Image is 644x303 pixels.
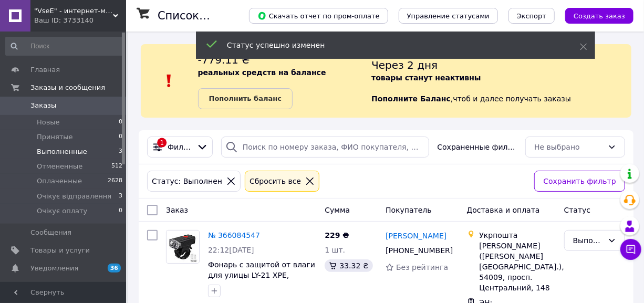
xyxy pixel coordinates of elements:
[247,175,303,187] div: Сбросить все
[198,88,293,109] a: Пополнить баланс
[119,147,122,156] span: 3
[34,16,126,25] div: Ваш ID: 3733140
[325,206,350,214] span: Сумма
[371,53,631,109] div: , чтоб и далее получать заказы
[480,241,556,293] div: [PERSON_NAME] ([PERSON_NAME][GEOGRAPHIC_DATA].), 54009, просп. Центральний, 148
[573,235,604,246] div: Выполнен
[30,228,71,237] span: Сообщения
[399,8,498,24] button: Управление статусами
[37,176,82,186] span: Оплаченные
[221,137,429,158] input: Поиск по номеру заказа, ФИО покупателя, номеру телефона, Email, номеру накладной
[119,132,122,142] span: 0
[198,68,326,77] b: реальных средств на балансе
[386,231,446,241] a: [PERSON_NAME]
[371,74,481,82] b: товары станут неактивны
[574,12,625,20] span: Создать заказ
[325,231,349,239] span: 229 ₴
[5,37,123,56] input: Поиск
[534,171,625,192] button: Сохранить фильтр
[166,230,200,264] a: Фото товару
[564,206,591,214] span: Статус
[438,142,517,152] span: Сохраненные фильтры:
[396,263,448,271] span: Без рейтинга
[508,8,555,24] button: Экспорт
[407,12,490,20] span: Управление статусами
[208,246,254,254] span: 22:12[DATE]
[37,132,73,142] span: Принятые
[208,231,260,239] a: № 366084547
[108,176,122,186] span: 2628
[119,192,122,201] span: 3
[565,8,633,24] button: Создать заказ
[227,40,554,50] div: Статус успешно изменен
[325,259,372,272] div: 33.32 ₴
[34,6,113,16] span: "VseE" - интернет-магазин тактического военного снаряжения | Собственное производство | туризма
[119,118,122,127] span: 0
[543,175,616,187] span: Сохранить фильтр
[371,59,438,71] span: Через 2 дня
[386,246,453,255] span: [PHONE_NUMBER]
[555,11,633,19] a: Создать заказ
[119,206,122,216] span: 0
[467,206,540,214] span: Доставка и оплата
[108,264,121,273] span: 36
[168,142,192,152] span: Фильтры
[37,206,87,216] span: Очікує оплату
[480,230,556,241] div: Укрпошта
[111,162,122,171] span: 512
[30,246,90,255] span: Товары и услуги
[534,141,604,153] div: Не выбрано
[517,12,546,20] span: Экспорт
[620,239,641,260] button: Чат с покупателем
[37,162,82,171] span: Отмененные
[161,73,177,89] img: :exclamation:
[37,192,111,201] span: Очікує відправлення
[257,11,380,20] span: Скачать отчет по пром-оплате
[166,206,188,214] span: Заказ
[386,206,432,214] span: Покупатель
[37,118,60,127] span: Новые
[209,95,282,102] b: Пополнить баланс
[150,175,224,187] div: Статус: Выполнен
[158,9,248,22] h1: Список заказов
[325,246,345,254] span: 1 шт.
[249,8,388,24] button: Скачать отчет по пром-оплате
[167,231,199,263] img: Фото товару
[30,101,56,110] span: Заказы
[371,95,451,103] b: Пополните Баланс
[30,65,60,75] span: Главная
[30,83,105,92] span: Заказы и сообщения
[37,147,87,156] span: Выполненные
[30,264,78,273] span: Уведомления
